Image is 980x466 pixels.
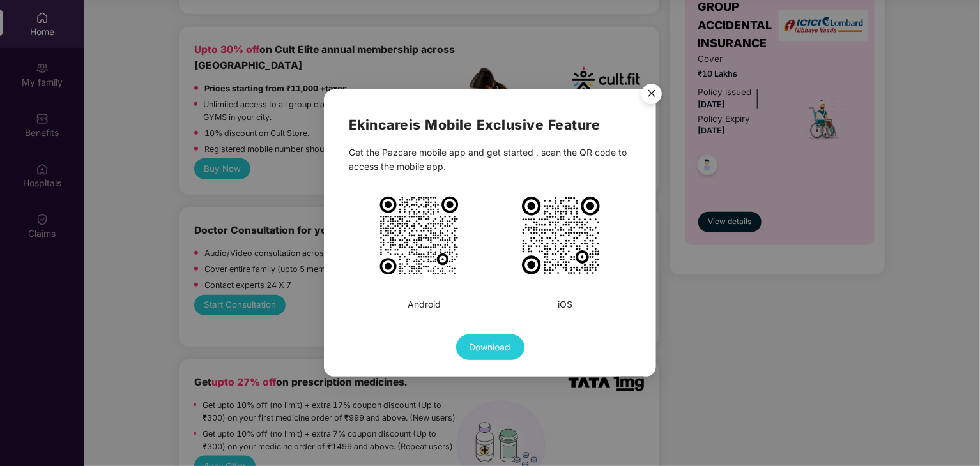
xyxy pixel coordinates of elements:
[408,297,441,312] div: Android
[634,77,668,112] button: Close
[349,114,631,135] h2: Ekincare is Mobile Exclusive Feature
[456,334,524,360] button: Download
[349,146,631,174] div: Get the Pazcare mobile app and get started , scan the QR code to access the mobile app.
[378,194,461,277] img: PiA8c3ZnIHdpZHRoPSIxMDE1IiBoZWlnaHQ9IjEwMTUiIHZpZXdCb3g9Ii0xIC0xIDM1IDM1IiB4bWxucz0iaHR0cDovL3d3d...
[558,297,572,312] div: iOS
[519,194,602,277] img: PiA8c3ZnIHdpZHRoPSIxMDIzIiBoZWlnaHQ9IjEwMjMiIHZpZXdCb3g9Ii0xIC0xIDMxIDMxIiB4bWxucz0iaHR0cDovL3d3d...
[634,78,670,114] img: svg+xml;base64,PHN2ZyB4bWxucz0iaHR0cDovL3d3dy53My5vcmcvMjAwMC9zdmciIHdpZHRoPSI1NiIgaGVpZ2h0PSI1Ni...
[470,340,511,354] span: Download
